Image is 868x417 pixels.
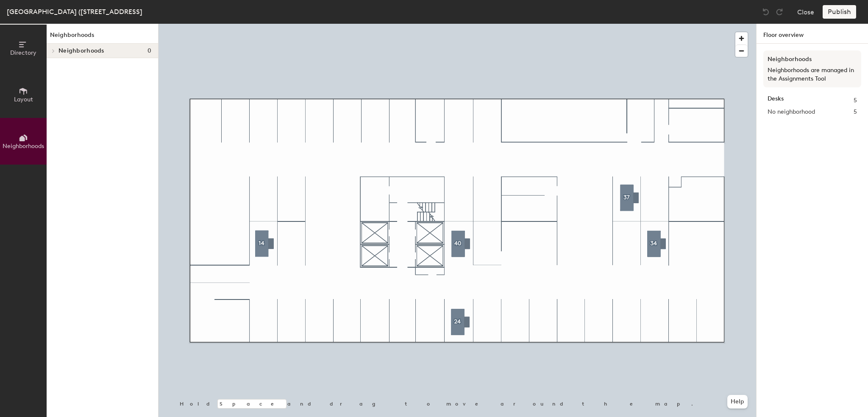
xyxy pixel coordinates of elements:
img: Redo [775,8,784,16]
span: 5 [854,96,857,105]
p: Neighborhoods are managed in the Assignments Tool [768,66,857,83]
span: Neighborhoods [3,143,44,150]
span: 5 [854,107,857,117]
strong: Desks [768,96,784,105]
div: [GEOGRAPHIC_DATA] ([STREET_ADDRESS] [7,6,142,17]
h1: Floor overview [757,24,868,44]
h3: Neighborhoods [768,55,857,64]
span: Directory [10,49,36,56]
button: Close [797,5,814,19]
span: 0 [147,48,151,54]
h1: Neighborhoods [47,31,158,44]
img: Undo [762,8,770,16]
span: Neighborhoods [58,48,104,54]
button: Help [727,395,748,409]
span: Layout [14,96,33,103]
span: No neighborhood [768,107,815,117]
